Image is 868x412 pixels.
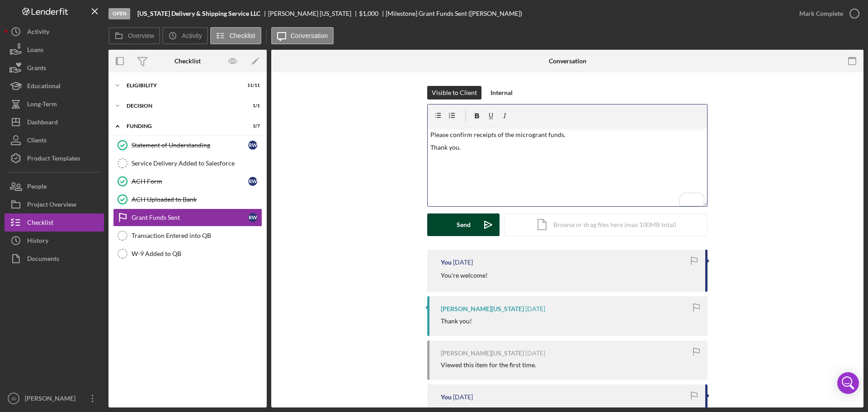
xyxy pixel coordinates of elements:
button: Visible to Client [427,86,481,99]
div: Mark Complete [799,5,843,23]
div: Send [457,213,471,236]
button: Checklist [210,27,261,44]
p: Please confirm receipts of the microgrant funds. [430,130,705,140]
div: Grants [27,59,46,79]
button: People [5,177,104,195]
button: Send [427,213,500,236]
div: People [27,177,47,198]
button: Documents [5,250,104,268]
div: You [441,393,452,401]
div: Documents [27,250,59,270]
time: 2025-10-08 17:48 [453,259,473,266]
label: Checklist [230,32,255,39]
div: [Milestone] Grant Funds Sent ([PERSON_NAME]) [386,10,522,17]
div: ACH Uploaded to Bank [132,196,262,203]
div: Loans [27,41,43,61]
div: Long-Term [27,95,57,115]
button: Internal [486,86,517,99]
b: [US_STATE] Delivery & Shipping Service LLC [137,10,260,17]
button: Educational [5,77,104,95]
button: Activity [162,27,208,44]
time: 2025-10-08 17:23 [525,350,545,357]
label: Activity [182,32,202,39]
div: R W [248,141,257,150]
div: Open [108,8,130,19]
div: 1 / 1 [244,103,260,109]
button: Grants [5,59,104,77]
div: Dashboard [27,113,58,133]
button: Product Templates [5,149,104,167]
div: ELIGIBILITY [127,83,237,88]
label: Overview [128,32,154,39]
div: History [27,232,48,252]
div: $1,000 [359,10,378,17]
time: 2025-10-08 17:20 [453,393,473,401]
div: R W [248,213,257,222]
div: Conversation [549,57,586,65]
time: 2025-10-08 17:25 [525,305,545,313]
div: Service Delivery Added to Salesforce [132,160,262,167]
a: Service Delivery Added to Salesforce [113,154,262,172]
a: W-9 Added to QB [113,245,262,263]
button: Clients [5,131,104,149]
div: Statement of Understanding [132,142,248,149]
div: 3 / 7 [244,123,260,129]
button: Loans [5,41,104,59]
div: FUNDING [127,123,237,129]
div: Viewed this item for the first time. [441,361,536,369]
div: ACH Form [132,178,248,185]
div: Checklist [175,57,201,65]
div: Internal [491,86,513,99]
a: Grant Funds SentRW [113,208,262,227]
div: You [441,259,452,266]
div: Open Intercom Messenger [837,372,859,394]
button: JD[PERSON_NAME] [5,389,104,407]
div: Project Overview [27,195,76,216]
button: History [5,232,104,250]
button: Long-Term [5,95,104,113]
button: Checklist [5,213,104,232]
a: ACH FormRW [113,172,262,190]
div: [PERSON_NAME] [US_STATE] [268,10,359,17]
button: Conversation [271,27,334,44]
div: To enrich screen reader interactions, please activate Accessibility in Grammarly extension settings [428,127,707,206]
button: Mark Complete [790,5,863,23]
text: JD [11,396,16,401]
div: Decision [127,103,237,109]
div: Educational [27,77,61,97]
div: Product Templates [27,149,80,170]
a: Transaction Entered into QB [113,227,262,245]
div: Thank you! [441,317,472,325]
div: [PERSON_NAME][US_STATE] [441,305,524,313]
div: Checklist [27,213,53,234]
div: [PERSON_NAME][US_STATE] [441,350,524,357]
div: Clients [27,131,47,152]
label: Conversation [291,32,328,39]
button: Overview [108,27,160,44]
div: 11 / 11 [244,83,260,88]
p: You're welcome! [441,270,488,280]
div: R W [248,177,257,186]
div: Grant Funds Sent [132,214,248,221]
div: Activity [27,23,49,43]
div: [PERSON_NAME] [23,389,81,410]
button: Activity [5,23,104,41]
p: Thank you. [430,142,705,152]
button: Dashboard [5,113,104,131]
a: ACH Uploaded to Bank [113,190,262,208]
div: Visible to Client [432,86,477,99]
button: Project Overview [5,195,104,213]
